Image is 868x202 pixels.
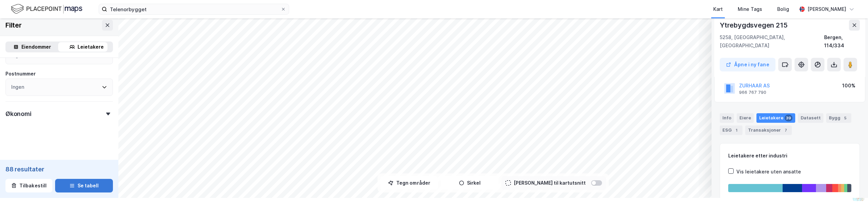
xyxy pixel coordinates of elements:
div: Eiendommer [21,43,51,51]
div: Økonomi [5,110,32,118]
div: 7 [782,127,789,134]
div: Mine Tags [738,5,762,13]
button: Tegn områder [380,176,438,190]
div: Ingen [11,83,24,91]
div: Vis leietakere uten ansatte [736,168,801,176]
div: Leietakere [78,43,104,51]
div: 5 [842,115,849,121]
div: Kontrollprogram for chat [834,169,868,202]
div: Leietakere [756,113,795,123]
div: 100% [842,82,855,90]
div: Bergen, 114/334 [824,33,860,50]
button: Se tabell [55,179,113,192]
img: logo.f888ab2527a4732fd821a326f86c7f29.svg [11,3,82,15]
div: Datasett [798,113,823,123]
iframe: Chat Widget [834,169,868,202]
input: Søk på adresse, matrikkel, gårdeiere, leietakere eller personer [107,4,281,14]
div: [PERSON_NAME] [807,5,846,13]
div: Bygg [826,113,851,123]
div: Bolig [777,5,789,13]
button: Tilbakestill [5,179,52,192]
div: 5258, [GEOGRAPHIC_DATA], [GEOGRAPHIC_DATA] [720,33,824,50]
div: Leietakere etter industri [728,152,851,160]
div: 966 767 790 [739,90,766,95]
div: Postnummer [5,70,36,78]
div: Transaksjoner [745,125,792,135]
div: 88 resultater [5,165,113,173]
div: Eiere [737,113,754,123]
button: Åpne i ny fane [720,58,775,71]
div: [PERSON_NAME] til kartutsnitt [514,179,586,187]
div: ESG [720,125,742,135]
div: Info [720,113,734,123]
div: Kart [713,5,723,13]
div: Ytrebygdsvegen 215 [720,20,789,31]
div: 1 [733,127,740,134]
div: 39 [785,115,792,121]
div: Filter [5,20,22,31]
button: Sirkel [441,176,499,190]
